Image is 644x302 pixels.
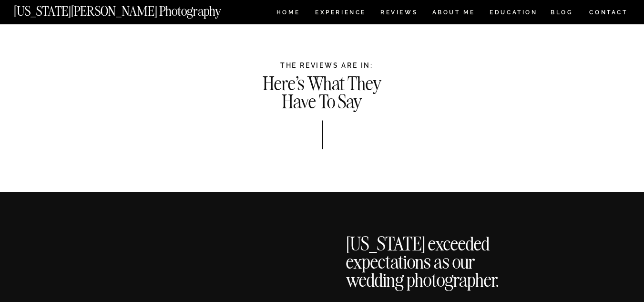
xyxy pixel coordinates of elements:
a: ABOUT ME [432,10,475,18]
a: [US_STATE][PERSON_NAME] Photography [14,5,253,13]
a: REVIEWS [380,10,416,18]
a: EDUCATION [489,10,539,18]
h1: THE REVIEWS ARE IN: [46,62,608,69]
h2: [US_STATE] exceeded expectations as our wedding photographer. [346,235,525,282]
a: CONTACT [589,7,628,18]
a: HOME [275,10,302,18]
a: Experience [315,10,365,18]
h1: Here's What They Have To Say [260,75,385,109]
a: BLOG [551,10,573,18]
